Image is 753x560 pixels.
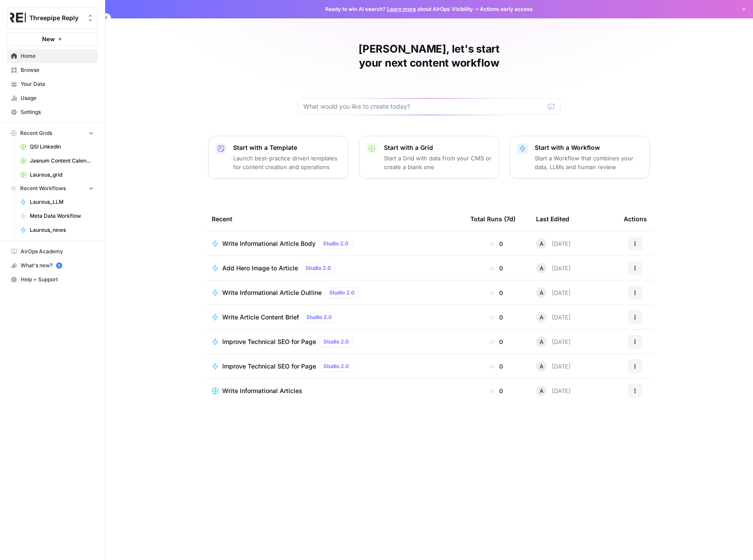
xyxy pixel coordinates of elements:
[7,245,98,259] a: AirOps Academy
[470,239,522,248] div: 0
[16,209,98,223] a: Meta Data Workflow
[470,264,522,273] div: 0
[30,171,94,179] span: Laureus_grid
[21,80,94,88] span: Your Data
[56,262,62,269] a: 5
[7,7,98,29] button: Workspace: Threepipe Reply
[21,108,94,116] span: Settings
[305,264,331,272] span: Studio 2.0
[222,362,316,371] span: Improve Technical SEO for Page
[536,238,571,249] div: [DATE]
[7,49,98,63] a: Home
[7,91,98,105] a: Usage
[7,259,98,273] button: What's new? 5
[298,42,561,70] h1: [PERSON_NAME], let's start your next content workflow
[42,35,55,43] span: New
[16,195,98,209] a: Laureus_LLM
[21,94,94,102] span: Usage
[16,223,98,237] a: Laureus_news
[212,207,456,231] div: Recent
[10,10,26,26] img: Threepipe Reply Logo
[222,337,316,346] span: Improve Technical SEO for Page
[212,287,456,298] a: Write Informational Article OutlineStudio 2.0
[540,313,543,322] span: A
[536,386,571,396] div: [DATE]
[233,143,341,152] p: Start with a Template
[540,386,543,395] span: A
[624,207,647,231] div: Actions
[510,136,650,179] button: Start with a WorkflowStart a Workflow that combines your data, LLMs and human review
[212,386,456,395] a: Write Informational Articles
[16,168,98,182] a: Laureus_grid
[323,240,348,248] span: Studio 2.0
[536,337,571,347] div: [DATE]
[536,287,571,298] div: [DATE]
[359,136,499,179] button: Start with a GridStart a Grid with data from your CMS or create a blank one
[7,182,98,195] button: Recent Workflows
[325,5,473,13] span: Ready to win AI search? about AirOps Visibility
[21,66,94,74] span: Browse
[384,143,492,152] p: Start with a Grid
[470,207,515,231] div: Total Runs (7d)
[30,212,94,220] span: Meta Data Workflow
[7,63,98,77] a: Browse
[384,154,492,171] p: Start a Grid with data from your CMS or create a blank one
[16,154,98,168] a: Jasnum Content Calendar
[323,338,349,346] span: Studio 2.0
[535,143,643,152] p: Start with a Workflow
[480,5,533,13] span: Actions early access
[470,337,522,346] div: 0
[536,312,571,323] div: [DATE]
[30,157,94,165] span: Jasnum Content Calendar
[21,276,94,284] span: Help + Support
[29,14,82,22] span: Threepipe Reply
[222,386,302,395] span: Write Informational Articles
[7,105,98,119] a: Settings
[208,136,348,179] button: Start with a TemplateLaunch best-practice driven templates for content creation and operations
[536,361,571,372] div: [DATE]
[306,313,332,321] span: Studio 2.0
[323,362,349,370] span: Studio 2.0
[329,289,355,297] span: Studio 2.0
[21,248,94,255] span: AirOps Academy
[21,52,94,60] span: Home
[30,198,94,206] span: Laureus_LLM
[222,264,298,273] span: Add Hero Image to Article
[470,386,522,395] div: 0
[7,32,98,46] button: New
[212,238,456,249] a: Write Informational Article BodyStudio 2.0
[387,6,416,12] a: Learn more
[540,264,543,273] span: A
[212,312,456,323] a: Write Article Content BriefStudio 2.0
[222,313,299,322] span: Write Article Content Brief
[7,273,98,287] button: Help + Support
[16,140,98,154] a: QSI LinkedIn
[58,263,60,268] text: 5
[212,263,456,273] a: Add Hero Image to ArticleStudio 2.0
[303,102,544,111] input: What would you like to create today?
[30,226,94,234] span: Laureus_news
[540,362,543,371] span: A
[233,154,341,171] p: Launch best-practice driven templates for content creation and operations
[212,337,456,347] a: Improve Technical SEO for PageStudio 2.0
[7,77,98,91] a: Your Data
[222,239,316,248] span: Write Informational Article Body
[536,207,569,231] div: Last Edited
[470,313,522,322] div: 0
[222,288,322,297] span: Write Informational Article Outline
[470,362,522,371] div: 0
[30,143,94,151] span: QSI LinkedIn
[470,288,522,297] div: 0
[540,337,543,346] span: A
[7,259,97,272] div: What's new?
[20,184,66,192] span: Recent Workflows
[212,361,456,372] a: Improve Technical SEO for PageStudio 2.0
[7,127,98,140] button: Recent Grids
[540,288,543,297] span: A
[536,263,571,273] div: [DATE]
[535,154,643,171] p: Start a Workflow that combines your data, LLMs and human review
[540,239,543,248] span: A
[20,129,52,137] span: Recent Grids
